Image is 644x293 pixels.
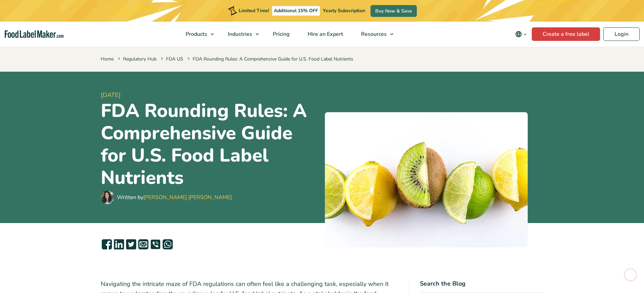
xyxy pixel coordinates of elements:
[239,7,269,14] span: Limited Time!
[306,30,344,38] span: Hire an Expert
[371,5,417,17] a: Buy Now & Save
[352,22,397,47] a: Resources
[5,30,64,38] a: Food Label Maker homepage
[101,100,319,189] h1: FDA Rounding Rules: A Comprehensive Guide for U.S. Food Label Nutrients
[420,279,543,288] h4: Search the Blog
[271,30,290,38] span: Pricing
[226,30,253,38] span: Industries
[323,7,365,14] span: Yearly Subscription
[101,91,319,100] span: [DATE]
[510,27,532,41] button: Change language
[184,30,208,38] span: Products
[186,56,353,62] span: FDA Rounding Rules: A Comprehensive Guide for U.S. Food Label Nutrients
[532,27,600,41] a: Create a free label
[101,56,114,62] a: Home
[177,22,217,47] a: Products
[264,22,297,47] a: Pricing
[123,56,157,62] a: Regulatory Hub
[299,22,351,47] a: Hire an Expert
[359,30,387,38] span: Resources
[166,56,183,62] a: FDA US
[117,193,232,201] div: Written by
[143,194,232,201] a: [PERSON_NAME] [PERSON_NAME]
[219,22,262,47] a: Industries
[101,191,114,204] img: Maria Abi Hanna - Food Label Maker
[603,27,640,41] a: Login
[272,6,320,16] span: Additional 15% OFF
